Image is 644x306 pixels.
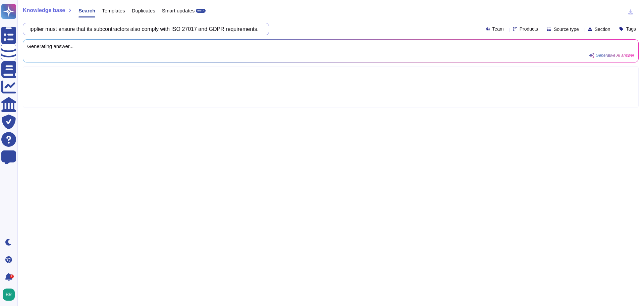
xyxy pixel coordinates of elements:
[492,27,504,31] span: Team
[595,27,610,32] span: Section
[596,53,634,57] span: Generative AI answer
[3,289,15,301] img: user
[520,27,538,31] span: Products
[162,8,195,13] span: Smart updates
[1,287,19,302] button: user
[78,8,95,13] span: Search
[554,27,579,32] span: Source type
[27,44,634,49] span: Generating answer...
[26,23,262,35] input: Search a question or template...
[196,9,206,13] div: BETA
[102,8,125,13] span: Templates
[23,8,65,13] span: Knowledge base
[10,274,14,278] div: 2
[132,8,155,13] span: Duplicates
[626,27,636,31] span: Tags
